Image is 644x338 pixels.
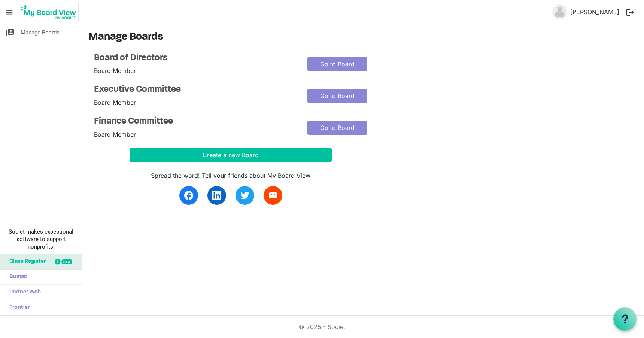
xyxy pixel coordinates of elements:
span: menu [2,5,16,19]
button: Create a new Board [130,148,332,162]
a: Executive Committee [94,84,296,95]
a: © 2025 - Societ [299,323,345,331]
span: email [268,191,277,200]
span: Manage Boards [21,25,60,40]
img: linkedin.svg [212,191,221,200]
span: Glass Register [6,254,46,269]
span: Board Member [94,67,136,74]
img: no-profile-picture.svg [552,4,567,19]
a: My Board View Logo [18,3,82,22]
span: Frontier [6,300,30,315]
a: Finance Committee [94,116,296,127]
span: Sumac [6,270,27,284]
span: Societ makes exceptional software to support nonprofits. [3,228,79,250]
div: new [61,259,72,264]
div: Spread the word! Tell your friends about My Board View [130,171,332,180]
a: Board of Directors [94,53,296,64]
button: logout [622,4,638,20]
span: Board Member [94,99,136,106]
a: Go to Board [307,57,367,71]
img: My Board View Logo [18,3,79,22]
a: email [264,186,282,205]
a: Go to Board [307,89,367,103]
span: Board Member [94,131,136,138]
a: Go to Board [307,121,367,135]
h3: Manage Boards [88,31,638,44]
span: Partner Web [6,285,41,300]
a: [PERSON_NAME] [567,4,622,19]
span: switch_account [6,25,15,40]
img: twitter.svg [240,191,249,200]
img: facebook.svg [184,191,193,200]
